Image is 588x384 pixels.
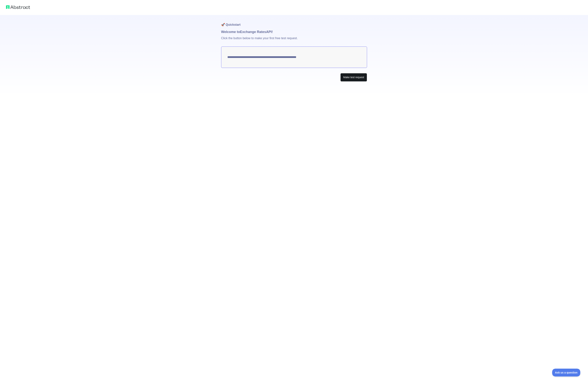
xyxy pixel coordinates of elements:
[221,15,367,29] h1: 🚀 Quickstart
[6,4,30,10] img: Abstract logo
[340,73,367,82] button: Make test request
[221,34,367,46] p: Click the button below to make your first free test request.
[221,29,367,34] h1: Welcome to Exchange Rates API!
[552,369,580,376] iframe: Toggle Customer Support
